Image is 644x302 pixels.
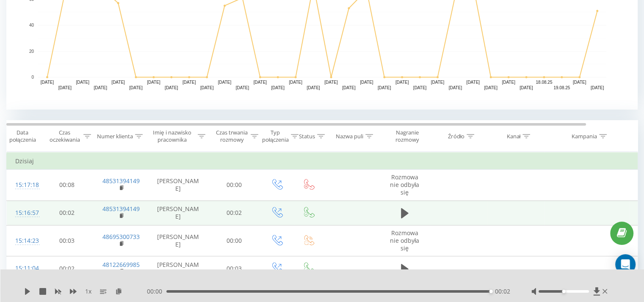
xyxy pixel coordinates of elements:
text: [DATE] [254,80,267,85]
div: Numer klienta [97,133,133,140]
div: Czas trwania rozmowy [215,129,249,143]
text: [DATE] [573,80,586,85]
span: 1 x [85,287,91,296]
a: 48531394149 [102,205,140,213]
text: [DATE] [413,85,427,90]
text: [DATE] [41,80,54,85]
div: Kanał [506,133,520,140]
div: Data połączenia [7,129,38,143]
div: Kampania [572,133,597,140]
text: [DATE] [218,80,232,85]
td: 00:08 [41,170,94,201]
text: [DATE] [484,85,498,90]
text: [DATE] [182,80,196,85]
text: [DATE] [520,85,533,90]
text: [DATE] [271,85,285,90]
text: 40 [29,23,34,27]
text: [DATE] [324,80,338,85]
td: 00:00 [208,225,261,256]
text: [DATE] [502,80,515,85]
span: 00:02 [495,287,510,296]
td: [PERSON_NAME] [149,170,208,201]
div: Nagranie rozmowy [387,129,428,143]
td: 00:03 [41,225,94,256]
div: Open Intercom Messenger [615,254,636,275]
td: 00:02 [41,200,94,225]
text: 20 [29,49,34,54]
text: [DATE] [111,80,125,85]
td: [PERSON_NAME] [149,225,208,256]
div: Accessibility label [489,290,493,293]
text: [DATE] [147,80,160,85]
div: 15:11:04 [15,260,32,277]
text: [DATE] [307,85,320,90]
text: [DATE] [76,80,90,85]
text: [DATE] [236,85,249,90]
text: [DATE] [342,85,356,90]
td: 00:02 [41,256,94,281]
text: [DATE] [129,85,143,90]
div: 15:17:18 [15,177,32,193]
a: 48122669985 [102,261,140,269]
text: [DATE] [378,85,391,90]
text: [DATE] [165,85,178,90]
div: Nazwa puli [336,133,363,140]
div: Czas oczekiwania [48,129,81,143]
span: 00:00 [147,287,166,296]
text: 18.08.25 [536,80,552,85]
td: 00:03 [208,256,261,281]
div: Imię i nazwisko pracownika [149,129,196,143]
td: 00:02 [208,200,261,225]
a: 48695300733 [102,233,140,241]
a: 48531394149 [102,177,140,185]
text: 19.08.25 [553,85,570,90]
text: [DATE] [449,85,462,90]
div: 15:14:23 [15,233,32,249]
div: Źródło [448,133,464,140]
div: Typ połączenia [262,129,289,143]
text: [DATE] [58,85,72,90]
text: [DATE] [289,80,302,85]
td: [PERSON_NAME] [149,256,208,281]
text: [DATE] [200,85,214,90]
span: Rozmowa nie odbyła się [390,173,419,196]
text: [DATE] [360,80,373,85]
span: Rozmowa nie odbyła się [390,229,419,252]
text: [DATE] [395,80,409,85]
td: [PERSON_NAME] [149,200,208,225]
div: Status [299,133,315,140]
div: 15:16:57 [15,205,32,221]
div: Accessibility label [562,290,565,293]
text: [DATE] [466,80,480,85]
text: 0 [31,75,34,80]
td: 00:00 [208,170,261,201]
text: [DATE] [591,85,604,90]
text: [DATE] [94,85,107,90]
text: [DATE] [431,80,445,85]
